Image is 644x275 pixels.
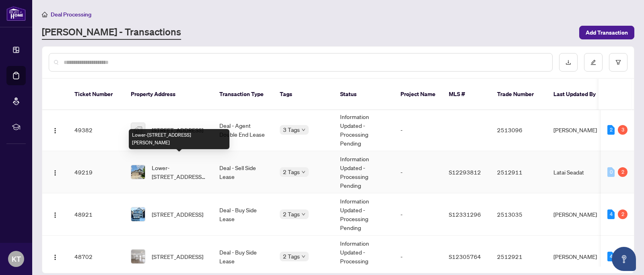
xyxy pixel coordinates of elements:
[615,60,621,65] span: filter
[68,151,124,193] td: 49219
[394,79,442,110] th: Project Name
[566,60,571,65] span: download
[394,109,442,151] td: -
[124,79,213,110] th: Property Address
[607,209,615,219] div: 4
[559,53,578,72] button: download
[283,209,300,219] span: 2 Tags
[68,79,124,110] th: Ticket Number
[449,168,481,176] span: S12293812
[152,163,206,181] span: Lower-[STREET_ADDRESS][PERSON_NAME]
[586,26,628,39] span: Add Transaction
[152,125,203,134] span: [STREET_ADDRESS]
[491,193,547,236] td: 2513035
[152,252,203,261] span: [STREET_ADDRESS]
[213,151,273,193] td: Deal - Sell Side Lease
[6,6,26,21] img: logo
[394,193,442,236] td: -
[334,79,394,110] th: Status
[442,79,491,110] th: MLS #
[618,167,627,177] div: 2
[547,151,607,193] td: Latai Seadat
[283,167,300,176] span: 2 Tags
[42,25,181,40] a: [PERSON_NAME] - Transactions
[49,208,62,221] button: Logo
[213,79,273,110] th: Transaction Type
[283,252,300,261] span: 2 Tags
[42,12,47,17] span: home
[131,207,145,221] img: thumbnail-img
[152,210,203,219] span: [STREET_ADDRESS]
[49,250,62,263] button: Logo
[49,166,62,179] button: Logo
[579,26,634,39] button: Add Transaction
[607,252,615,261] div: 4
[491,109,547,151] td: 2513096
[618,209,627,219] div: 2
[607,125,615,135] div: 2
[283,125,300,134] span: 3 Tags
[52,170,58,176] img: Logo
[273,79,334,110] th: Tags
[301,170,305,174] span: down
[68,109,124,151] td: 49382
[301,128,305,132] span: down
[12,253,21,265] span: KT
[301,254,305,259] span: down
[491,79,547,110] th: Trade Number
[129,129,229,149] div: Lower-[STREET_ADDRESS][PERSON_NAME]
[618,125,627,135] div: 3
[131,123,145,137] img: thumbnail-img
[491,151,547,193] td: 2512911
[607,167,615,177] div: 0
[449,253,481,260] span: S12305764
[131,250,145,263] img: thumbnail-img
[213,109,273,151] td: Deal - Agent Double End Lease
[131,165,145,179] img: thumbnail-img
[612,247,636,271] button: Open asap
[68,193,124,236] td: 48921
[52,212,58,218] img: Logo
[51,11,91,18] span: Deal Processing
[49,123,62,136] button: Logo
[301,212,305,216] span: down
[334,151,394,193] td: Information Updated - Processing Pending
[547,109,607,151] td: [PERSON_NAME]
[449,211,481,218] span: S12331296
[590,60,596,65] span: edit
[584,53,603,72] button: edit
[334,109,394,151] td: Information Updated - Processing Pending
[394,151,442,193] td: -
[52,254,58,261] img: Logo
[547,79,607,110] th: Last Updated By
[334,193,394,236] td: Information Updated - Processing Pending
[213,193,273,236] td: Deal - Buy Side Lease
[547,193,607,236] td: [PERSON_NAME]
[52,127,58,134] img: Logo
[609,53,627,72] button: filter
